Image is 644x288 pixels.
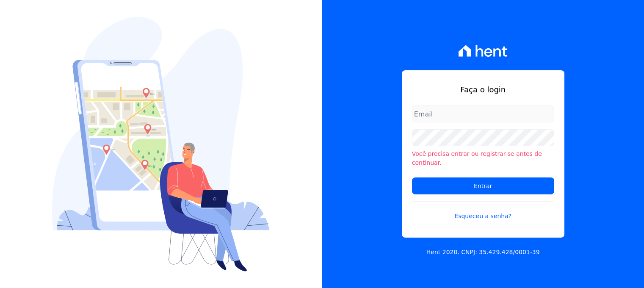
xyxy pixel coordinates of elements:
li: Você precisa entrar ou registrar-se antes de continuar. [412,150,554,167]
img: Login [52,17,270,271]
input: Entrar [412,177,554,194]
input: Email [412,105,554,122]
p: Hent 2020. CNPJ: 35.429.428/0001-39 [426,248,540,257]
a: Esqueceu a senha? [412,201,554,221]
h1: Faça o login [412,84,554,95]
